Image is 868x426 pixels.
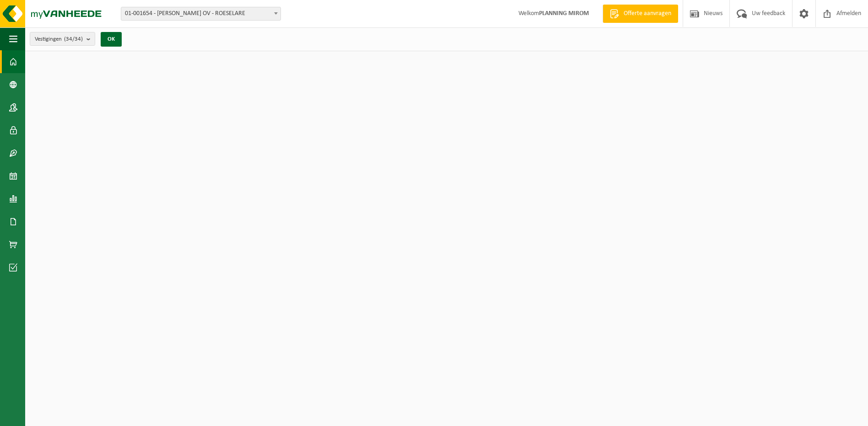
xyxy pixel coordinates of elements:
[35,32,83,46] span: Vestigingen
[30,32,95,46] button: Vestigingen(34/34)
[539,10,589,17] strong: PLANNING MIROM
[101,32,122,47] button: OK
[603,5,678,23] a: Offerte aanvragen
[121,7,281,21] span: 01-001654 - MIROM ROESELARE OV - ROESELARE
[121,7,280,20] span: 01-001654 - MIROM ROESELARE OV - ROESELARE
[64,36,83,42] count: (34/34)
[621,9,674,18] span: Offerte aanvragen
